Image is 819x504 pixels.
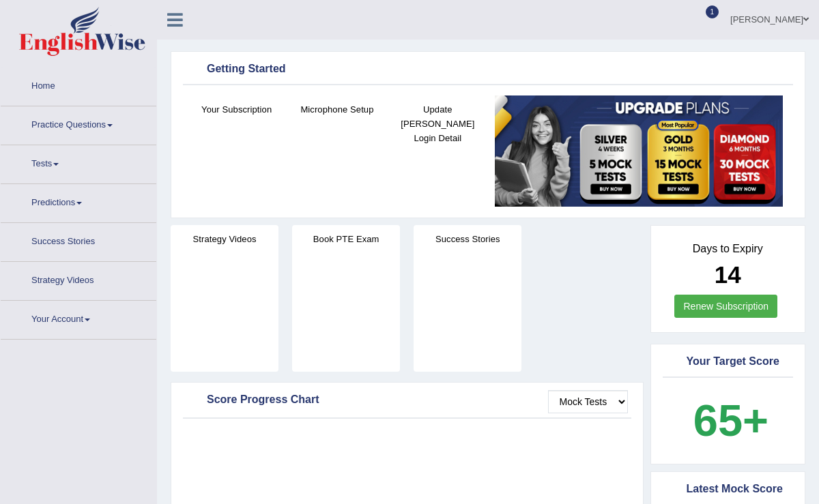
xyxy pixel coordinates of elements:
[293,102,380,117] h4: Microphone Setup
[1,106,156,140] a: Practice Questions
[292,232,400,246] h4: Book PTE Exam
[674,295,777,318] a: Renew Subscription
[1,262,156,296] a: Strategy Videos
[666,479,790,500] div: Latest Mock Score
[1,145,156,179] a: Tests
[693,396,768,445] b: 65+
[706,5,719,18] span: 1
[666,352,790,372] div: Your Target Score
[414,232,521,246] h4: Success Stories
[186,390,628,411] div: Score Progress Chart
[666,243,790,255] h4: Days to Expiry
[193,102,280,117] h4: Your Subscription
[1,223,156,257] a: Success Stories
[394,102,481,145] h4: Update [PERSON_NAME] Login Detail
[1,68,156,102] a: Home
[1,184,156,218] a: Predictions
[171,232,278,246] h4: Strategy Videos
[495,95,783,207] img: small5.jpg
[186,59,790,80] div: Getting Started
[715,261,741,288] b: 14
[1,301,156,335] a: Your Account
